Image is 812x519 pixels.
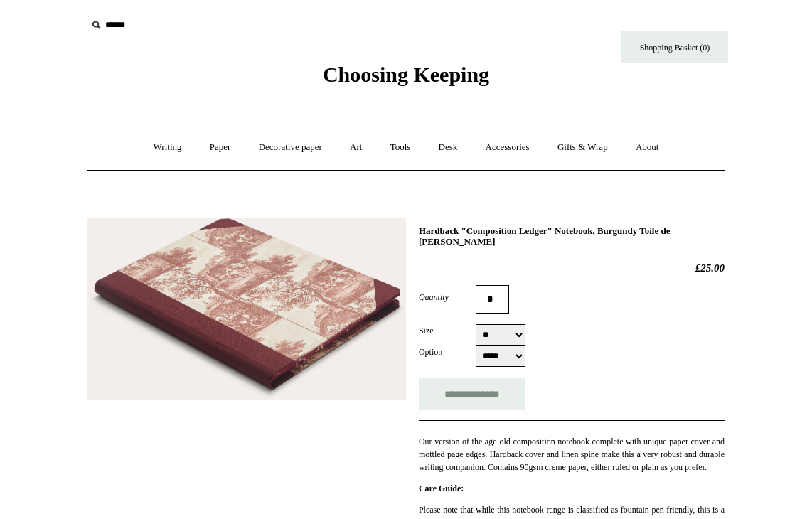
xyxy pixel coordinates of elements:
[419,324,476,337] label: Size
[473,129,543,166] a: Accessories
[545,129,621,166] a: Gifts & Wrap
[419,435,725,473] p: Our version of the age-old composition notebook complete with unique paper cover and mottled page...
[623,129,672,166] a: About
[323,63,489,86] span: Choosing Keeping
[419,291,476,304] label: Quantity
[197,129,244,166] a: Paper
[246,129,335,166] a: Decorative paper
[419,483,464,493] strong: Care Guide:
[419,262,725,274] h2: £25.00
[141,129,195,166] a: Writing
[323,74,489,84] a: Choosing Keeping
[337,129,375,166] a: Art
[419,225,725,247] h1: Hardback "Composition Ledger" Notebook, Burgundy Toile de [PERSON_NAME]
[419,346,476,358] label: Option
[621,31,728,63] a: Shopping Basket (0)
[378,129,424,166] a: Tools
[87,218,406,400] img: Hardback "Composition Ledger" Notebook, Burgundy Toile de Jouy
[426,129,471,166] a: Desk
